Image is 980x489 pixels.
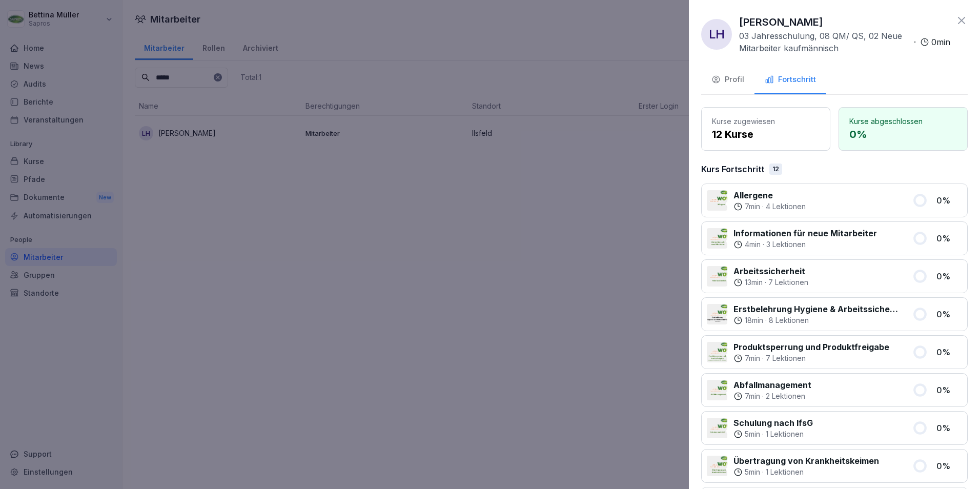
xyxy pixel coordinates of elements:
p: 13 min [745,277,763,288]
p: 0 % [936,384,962,396]
p: Abfallmanagement [733,379,811,391]
p: 8 Lektionen [769,315,809,325]
div: 12 [769,164,782,175]
p: Kurse abgeschlossen [849,116,957,127]
p: Allergene [733,189,806,201]
div: · [739,30,950,54]
p: Übertragung von Krankheitskeimen [733,455,879,467]
p: Produktsperrung und Produktfreigabe [733,341,889,353]
p: 18 min [745,315,763,325]
p: 4 min [745,239,761,250]
p: 2 Lektionen [766,391,805,401]
p: 0 % [936,270,962,282]
p: Erstbelehrung Hygiene & Arbeitssicherheit [733,303,900,315]
p: 1 Lektionen [766,429,804,439]
p: 7 min [745,391,760,401]
p: 0 % [936,346,962,358]
p: 0 % [849,127,957,142]
p: 5 min [745,429,760,439]
p: 4 Lektionen [766,201,806,212]
button: Profil [701,67,754,94]
p: Schulung nach IfsG [733,417,813,429]
div: · [733,201,806,212]
div: · [733,391,811,401]
p: Kurse zugewiesen [712,116,820,127]
div: · [733,315,900,325]
div: · [733,277,808,288]
p: 0 % [936,460,962,472]
p: 7 min [745,201,760,212]
p: 5 min [745,467,760,477]
p: 0 min [931,36,950,48]
p: 12 Kurse [712,127,820,142]
div: Fortschritt [765,74,816,86]
p: 7 Lektionen [766,353,806,363]
div: · [733,467,879,477]
div: · [733,353,889,363]
div: LH [701,19,732,50]
p: 7 Lektionen [768,277,808,288]
button: Fortschritt [754,67,826,94]
div: · [733,239,877,250]
p: 0 % [936,232,962,244]
p: Arbeitssicherheit [733,265,808,277]
div: · [733,429,813,439]
p: [PERSON_NAME] [739,14,823,30]
p: 7 min [745,353,760,363]
p: 0 % [936,422,962,434]
p: 1 Lektionen [766,467,804,477]
p: 3 Lektionen [766,239,806,250]
p: Kurs Fortschritt [701,163,764,175]
p: Informationen für neue Mitarbeiter [733,227,877,239]
p: 0 % [936,194,962,207]
div: Profil [711,74,744,86]
p: 0 % [936,308,962,320]
p: 03 Jahresschulung, 08 QM/ QS, 02 Neue Mitarbeiter kaufmännisch [739,30,910,54]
